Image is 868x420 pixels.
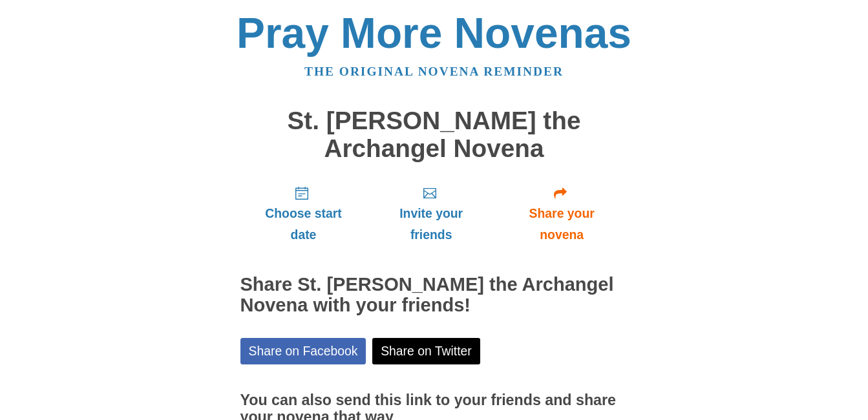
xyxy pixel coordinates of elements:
[240,275,628,316] h2: Share St. [PERSON_NAME] the Archangel Novena with your friends!
[304,65,564,78] a: The original novena reminder
[240,175,367,252] a: Choose start date
[253,203,354,246] span: Choose start date
[366,175,495,252] a: Invite your friends
[237,9,631,57] a: Pray More Novenas
[240,338,366,364] a: Share on Facebook
[509,203,615,246] span: Share your novena
[496,175,628,252] a: Share your novena
[372,338,480,364] a: Share on Twitter
[240,107,628,162] h1: St. [PERSON_NAME] the Archangel Novena
[379,203,482,246] span: Invite your friends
